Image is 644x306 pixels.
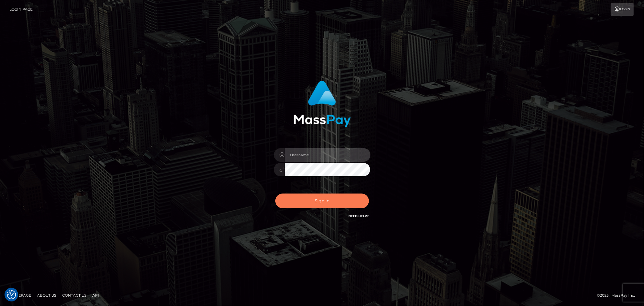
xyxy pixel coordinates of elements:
img: MassPay Login [293,81,351,127]
img: Revisit consent button [7,290,16,299]
a: Login [611,3,634,16]
a: API [90,291,101,300]
button: Consent Preferences [7,290,16,299]
button: Sign in [275,194,369,208]
input: Username... [285,148,370,162]
a: Homepage [7,291,34,300]
a: Login Page [9,3,33,16]
a: Contact Us [60,291,89,300]
a: About Us [35,291,59,300]
div: © 2025 , MassPay Inc. [597,292,639,299]
a: Need Help? [349,214,369,218]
